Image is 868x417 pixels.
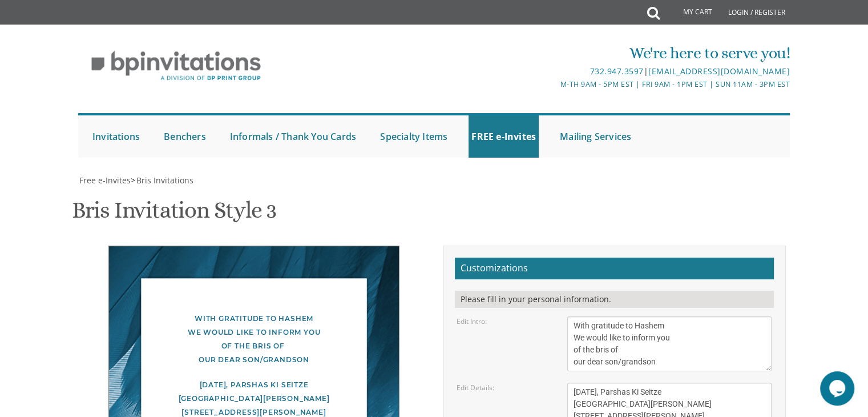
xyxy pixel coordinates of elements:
span: Bris Invitations [136,175,193,186]
a: [EMAIL_ADDRESS][DOMAIN_NAME] [648,66,790,77]
label: Edit Details: [457,383,494,392]
a: Bris Invitations [135,175,193,186]
iframe: chat widget [820,371,857,406]
div: With gratitude to Hashem We would like to inform you of the bris of our dear son/grandson [132,312,376,367]
a: Benchers [161,115,209,158]
a: Invitations [90,115,143,158]
div: Please fill in your personal information. [455,291,774,308]
h1: Bris Invitation Style 3 [72,198,276,231]
img: BP Invitation Loft [78,42,274,90]
a: Free e-Invites [78,175,131,186]
a: FREE e-Invites [469,115,539,158]
a: Mailing Services [557,115,634,158]
div: | [316,65,790,78]
span: Free e-Invites [79,175,131,186]
a: Specialty Items [377,115,450,158]
label: Edit Intro: [457,316,487,326]
div: M-Th 9am - 5pm EST | Fri 9am - 1pm EST | Sun 11am - 3pm EST [316,78,790,90]
a: My Cart [659,1,720,24]
a: 732.947.3597 [590,66,643,77]
textarea: With gratitude to Hashem We would like to inform you of the bris of our dear son/grandson [567,316,772,371]
a: Informals / Thank You Cards [227,115,359,158]
div: We're here to serve you! [316,42,790,65]
h2: Customizations [455,258,774,279]
span: > [131,175,193,186]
